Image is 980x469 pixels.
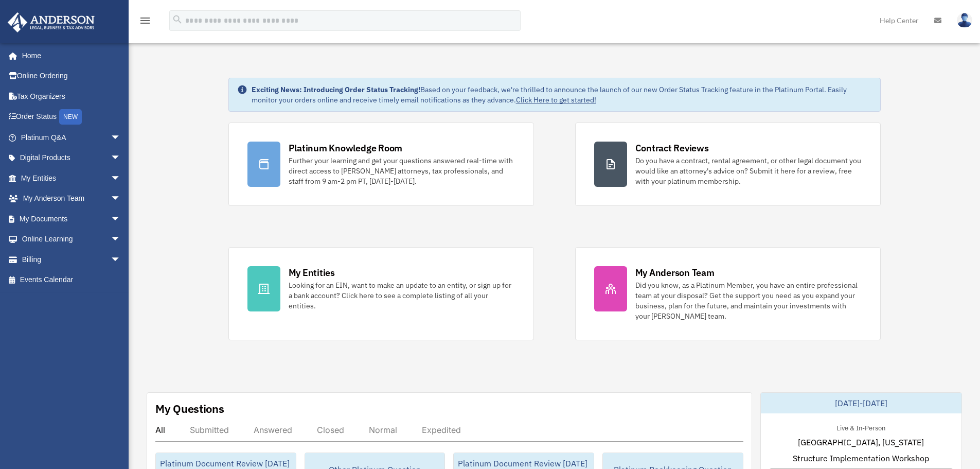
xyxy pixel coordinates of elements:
div: Contract Reviews [635,142,709,154]
a: Online Learningarrow_drop_down [7,229,136,250]
a: Online Ordering [7,66,136,86]
a: Platinum Knowledge Room Further your learning and get your questions answered real-time with dire... [228,123,534,206]
a: Billingarrow_drop_down [7,249,136,270]
div: My Entities [289,266,335,279]
span: arrow_drop_down [111,127,131,148]
span: Structure Implementation Workshop [793,452,929,464]
i: menu [139,14,151,27]
span: arrow_drop_down [111,188,131,210]
span: arrow_drop_down [111,148,131,169]
a: menu [139,18,151,27]
div: All [155,425,165,435]
span: arrow_drop_down [111,168,131,189]
div: NEW [59,109,82,125]
a: Contract Reviews Do you have a contract, rental agreement, or other legal document you would like... [575,123,881,206]
span: arrow_drop_down [111,249,131,270]
div: Live & In-Person [828,422,894,432]
a: Home [7,45,131,66]
a: My Anderson Team Did you know, as a Platinum Member, you have an entire professional team at your... [575,247,881,340]
div: Platinum Knowledge Room [289,142,403,154]
a: Events Calendar [7,270,136,290]
div: Do you have a contract, rental agreement, or other legal document you would like an attorney's ad... [635,155,862,186]
a: My Anderson Teamarrow_drop_down [7,188,136,209]
a: Digital Productsarrow_drop_down [7,148,136,168]
img: User Pic [957,13,972,28]
a: Click Here to get started! [516,95,596,105]
span: arrow_drop_down [111,209,131,230]
div: Looking for an EIN, want to make an update to an entity, or sign up for a bank account? Click her... [289,280,515,311]
a: Platinum Q&Aarrow_drop_down [7,127,136,148]
img: Anderson Advisors Platinum Portal [5,12,98,32]
div: Answered [254,425,292,435]
div: Further your learning and get your questions answered real-time with direct access to [PERSON_NAM... [289,155,515,186]
a: My Entitiesarrow_drop_down [7,168,136,188]
strong: Exciting News: Introducing Order Status Tracking! [252,85,420,94]
div: Submitted [190,425,229,435]
div: Closed [317,425,344,435]
div: My Anderson Team [635,266,715,279]
a: My Documentsarrow_drop_down [7,209,136,229]
div: My Questions [155,401,224,416]
span: arrow_drop_down [111,229,131,250]
div: Normal [369,425,397,435]
a: My Entities Looking for an EIN, want to make an update to an entity, or sign up for a bank accoun... [228,247,534,340]
i: search [172,14,183,25]
div: Based on your feedback, we're thrilled to announce the launch of our new Order Status Tracking fe... [252,84,872,105]
a: Order StatusNEW [7,107,136,128]
a: Tax Organizers [7,86,136,107]
div: [DATE]-[DATE] [761,393,961,413]
div: Did you know, as a Platinum Member, you have an entire professional team at your disposal? Get th... [635,280,862,321]
div: Expedited [422,425,461,435]
span: [GEOGRAPHIC_DATA], [US_STATE] [798,436,924,448]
